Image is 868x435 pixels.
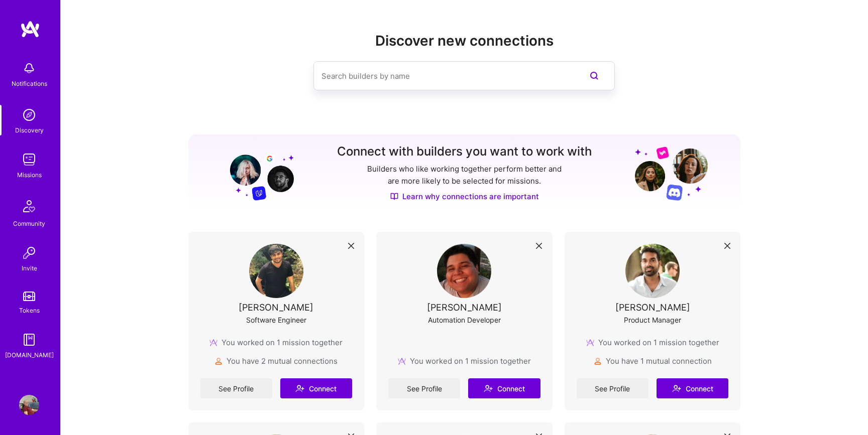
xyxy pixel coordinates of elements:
[594,356,712,366] div: You have 1 mutual connection
[19,150,39,170] img: teamwork
[20,20,40,38] img: logo
[672,384,681,393] i: icon Connect
[390,192,398,201] img: Discover
[19,243,39,263] img: Invite
[588,70,600,82] i: icon SearchPurple
[15,125,44,135] div: Discovery
[249,244,303,298] img: User Avatar
[23,292,35,301] img: tokens
[321,63,567,89] input: Search builders by name
[657,378,728,398] button: Connect
[214,356,338,366] div: You have 2 mutual connections
[17,170,42,180] div: Missions
[468,378,540,398] button: Connect
[209,337,343,348] div: You worked on 1 mission together
[337,144,592,159] h3: Connect with builders you want to work with
[246,315,306,325] div: Software Engineer
[188,33,741,49] h2: Discover new connections
[577,378,648,398] a: See Profile
[17,395,42,415] a: User Avatar
[19,105,39,125] img: discovery
[586,337,719,348] div: You worked on 1 mission together
[437,244,491,298] img: User Avatar
[398,357,406,365] img: mission icon
[586,339,594,347] img: mission icon
[13,218,45,229] div: Community
[594,357,602,365] img: mutualConnections icon
[635,146,708,201] img: Grow your network
[19,330,39,350] img: guide book
[484,384,493,393] i: icon Connect
[19,395,39,415] img: User Avatar
[280,378,352,398] button: Connect
[200,378,272,398] a: See Profile
[427,302,502,313] div: [PERSON_NAME]
[221,146,294,201] img: Grow your network
[536,243,542,249] i: icon Close
[209,339,218,347] img: mission icon
[365,163,564,187] p: Builders who like working together perform better and are more likely to be selected for missions.
[19,305,40,316] div: Tokens
[214,357,223,365] img: mutualConnections icon
[239,302,313,313] div: [PERSON_NAME]
[398,356,531,366] div: You worked on 1 mission together
[22,263,37,273] div: Invite
[724,243,730,249] i: icon Close
[17,194,41,218] img: Community
[388,378,460,398] a: See Profile
[624,315,681,325] div: Product Manager
[5,350,54,360] div: [DOMAIN_NAME]
[625,244,680,298] img: User Avatar
[615,302,690,313] div: [PERSON_NAME]
[390,191,539,202] a: Learn why connections are important
[428,315,501,325] div: Automation Developer
[295,384,304,393] i: icon Connect
[348,243,354,249] i: icon Close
